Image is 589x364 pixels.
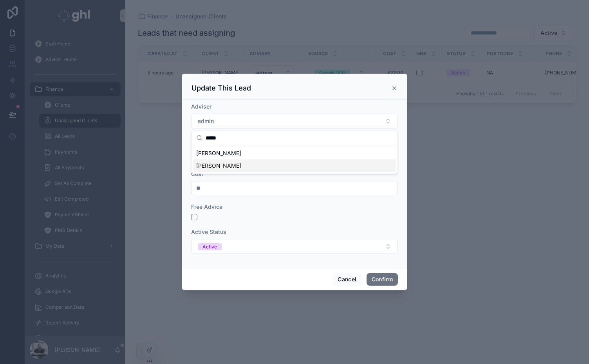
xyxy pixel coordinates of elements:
[202,243,217,250] div: Active
[191,103,211,110] span: Adviser
[198,117,214,125] span: admin
[191,239,398,254] button: Select Button
[367,273,398,286] button: Confirm
[192,83,251,93] h3: Update This Lead
[191,228,226,235] span: Active Status
[191,170,203,177] span: Cost
[192,145,397,174] div: Suggestions
[196,162,241,170] span: [PERSON_NAME]
[196,149,241,157] span: [PERSON_NAME]
[332,273,361,286] button: Cancel
[191,114,398,129] button: Select Button
[191,203,222,210] span: Free Advice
